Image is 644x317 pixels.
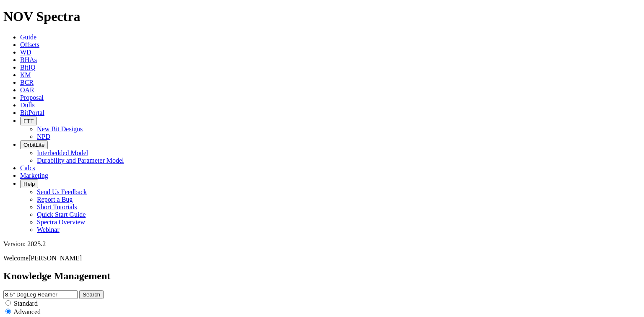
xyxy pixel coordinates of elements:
[3,240,641,248] div: Version: 2025.2
[20,172,48,179] a: Marketing
[20,49,31,56] a: WD
[20,164,35,171] a: Calcs
[3,290,78,299] input: e.g. Smoothsteer Record
[20,86,34,94] a: OAR
[23,118,34,124] span: FTT
[23,142,44,148] span: OrbitLite
[37,188,87,195] a: Send Us Feedback
[37,203,77,210] a: Short Tutorials
[37,133,50,140] a: NPD
[20,109,44,116] a: BitPortal
[20,64,35,71] a: BitIQ
[20,34,36,41] a: Guide
[37,157,124,164] a: Durability and Parameter Model
[29,255,82,262] span: [PERSON_NAME]
[20,94,44,101] a: Proposal
[20,56,37,63] a: BHAs
[37,211,86,218] a: Quick Start Guide
[37,196,73,203] a: Report a Bug
[20,101,35,109] a: Dulls
[3,255,641,262] p: Welcome
[20,71,31,78] a: KM
[20,117,37,125] button: FTT
[20,179,38,188] button: Help
[20,41,39,48] a: Offsets
[37,218,85,226] a: Spectra Overview
[14,300,38,307] span: Standard
[23,181,35,187] span: Help
[79,290,104,299] button: Search
[37,125,83,133] a: New Bit Designs
[3,9,641,24] h1: NOV Spectra
[20,140,48,149] button: OrbitLite
[37,226,60,233] a: Webinar
[20,79,34,86] a: BCR
[37,149,88,156] a: Interbedded Model
[3,270,641,282] h2: Knowledge Management
[13,308,41,315] span: Advanced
